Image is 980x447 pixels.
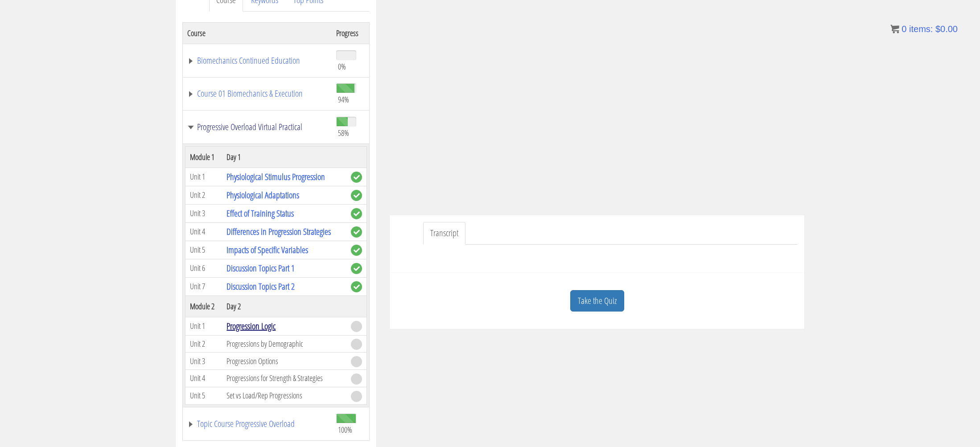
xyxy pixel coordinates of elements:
td: Unit 5 [185,387,222,404]
a: Impacts of Specific Variables [226,244,308,256]
a: Physiological Stimulus Progression [226,171,325,183]
a: Physiological Adaptations [226,189,299,201]
td: Unit 5 [185,241,222,259]
td: Unit 4 [185,370,222,387]
span: $ [935,24,940,34]
span: complete [351,208,362,219]
span: 0% [338,62,346,71]
a: Differences in Progression Strategies [226,226,331,238]
img: icon11.png [890,25,899,33]
td: Unit 1 [185,168,222,186]
span: complete [351,263,362,274]
th: Module 1 [185,146,222,168]
td: Unit 2 [185,186,222,204]
td: Unit 7 [185,277,222,295]
th: Day 2 [222,295,346,317]
a: Progression Logic [226,320,276,332]
a: Take the Quiz [570,290,624,312]
td: Progressions by Demographic [222,335,346,353]
a: Transcript [423,222,465,245]
a: Biomechanics Continued Education [187,56,327,65]
a: 0 items: $0.00 [890,24,958,34]
a: Course 01 Biomechanics & Execution [187,89,327,98]
span: complete [351,281,362,292]
th: Day 1 [222,146,346,168]
td: Progressions for Strength & Strategies [222,370,346,387]
span: 0 [902,24,906,34]
td: Unit 4 [185,222,222,241]
bdi: 0.00 [935,24,958,34]
a: Discussion Topics Part 2 [226,280,295,292]
td: Set vs Load/Rep Progressions [222,387,346,404]
span: 94% [338,94,349,104]
td: Progression Options [222,353,346,370]
span: 100% [338,425,352,435]
td: Unit 3 [185,204,222,222]
td: Unit 3 [185,353,222,370]
span: complete [351,172,362,183]
th: Module 2 [185,295,222,317]
th: Progress [332,22,369,44]
td: Unit 2 [185,335,222,353]
span: 58% [338,128,349,138]
td: Unit 6 [185,259,222,277]
span: items: [909,24,933,34]
span: complete [351,226,362,238]
a: Effect of Training Status [226,207,294,219]
td: Unit 1 [185,317,222,335]
span: complete [351,245,362,256]
a: Topic Course Progressive Overload [187,419,327,428]
span: complete [351,190,362,201]
a: Progressive Overload Virtual Practical [187,123,327,131]
th: Course [183,22,332,44]
a: Discussion Topics Part 1 [226,262,295,274]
